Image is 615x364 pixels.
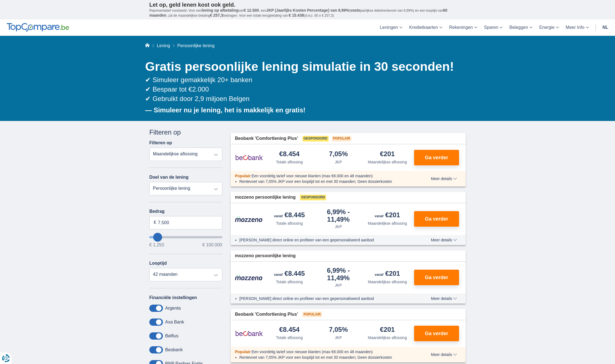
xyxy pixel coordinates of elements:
img: TopCompare [7,23,69,32]
a: Rekeningen [446,19,480,36]
button: Ga verder [414,270,459,285]
span: Populair [235,350,251,354]
div: Maandelijkse aflossing [368,279,407,285]
img: product.pl.alt Beobank [235,327,263,340]
span: Een voordelig tarief voor nieuwe klanten (max €8.000 en 48 maanden) [251,350,373,354]
div: Totale aflossing [276,335,303,340]
a: Kredietkaarten [406,19,446,36]
span: Meer details [431,238,457,242]
span: mozzeno persoonlijke lening [235,253,296,259]
div: €8.445 [274,212,305,219]
span: € 1.250 [149,243,164,247]
span: Populair [235,174,251,178]
label: Bedrag [149,209,222,214]
span: Ga verder [425,155,448,160]
a: nl [599,19,612,36]
span: Persoonlijke lening [177,43,215,48]
label: Financiële instellingen [149,295,197,300]
h1: Gratis persoonlijke lening simulatie in 30 seconden! [145,58,466,75]
span: Populair [303,312,322,317]
div: €8.445 [274,270,305,278]
a: Lening [157,43,170,48]
span: Populair [332,136,351,141]
button: Meer details [427,176,461,181]
button: Meer details [427,352,461,357]
p: Let op, geld lenen kost ook geld. [149,1,466,8]
a: Home [145,43,150,48]
div: 6,99% [316,267,361,281]
label: Filteren op [149,140,172,145]
div: JKP [335,159,342,165]
div: : [231,173,415,179]
span: 60 maanden [149,8,447,17]
label: Argenta [165,306,181,311]
span: Een voordelig tarief voor nieuwe klanten (max €8.000 en 48 maanden) [251,174,373,178]
div: €201 [380,326,395,334]
span: Gesponsord [300,195,326,200]
li: Rentevoet van 7,05% JKP voor een looptijd tot en met 30 maanden; Geen dossierkosten [240,355,411,360]
div: JKP [335,224,342,229]
span: € 15.438 [289,13,304,17]
div: 7,05% [329,326,348,334]
div: : [231,349,415,355]
span: lening op afbetaling [202,8,238,12]
a: Sparen [481,19,506,36]
span: mozzeno persoonlijke lening [235,194,296,201]
b: — Simuleer nu je lening, het is makkelijk en gratis! [145,106,306,114]
img: product.pl.alt Mozzeno [235,216,263,222]
label: Axa Bank [165,320,184,325]
span: Meer details [431,297,457,300]
span: vaste [350,8,360,12]
label: Beobank [165,347,183,352]
span: € 100.000 [202,243,222,247]
div: Maandelijkse aflossing [368,159,407,165]
a: Leningen [376,19,406,36]
span: Ga verder [425,216,448,221]
img: product.pl.alt Mozzeno [235,274,263,280]
input: wantToBorrow [149,236,222,238]
button: Ga verder [414,211,459,227]
div: JKP [335,282,342,288]
div: €201 [375,270,400,278]
div: 7,05% [329,151,348,158]
span: Ga verder [425,331,448,336]
label: Looptijd [149,261,167,266]
button: Ga verder [414,326,459,341]
div: Totale aflossing [276,159,303,165]
button: Ga verder [414,150,459,165]
div: Filteren op [149,128,222,137]
a: Beleggen [506,19,536,36]
div: ✔ Simuleer gemakkelijk 20+ banken ✔ Bespaar tot €2.000 ✔ Gebruikt door 2,9 miljoen Belgen [145,75,466,104]
span: Beobank 'Comfortlening Plus' [235,135,298,142]
p: Representatief voorbeeld: Voor een van , een ( jaarlijkse debetrentevoet van 8,99%) en een loopti... [149,8,466,18]
span: Beobank 'Comfortlening Plus' [235,311,298,318]
li: [PERSON_NAME] direct online en profiteer van een gepersonaliseerd aanbod [240,237,411,243]
div: Maandelijkse aflossing [368,335,407,340]
div: €8.454 [279,326,299,334]
span: € 12.500 [244,8,259,12]
div: 6,99% [316,209,361,223]
div: €201 [375,212,400,219]
a: Meer Info [562,19,592,36]
button: Meer details [427,296,461,301]
div: €201 [380,151,395,158]
div: Totale aflossing [276,221,303,226]
div: Maandelijkse aflossing [368,221,407,226]
li: [PERSON_NAME] direct online en profiteer van een gepersonaliseerd aanbod [240,296,411,301]
span: Meer details [431,353,457,357]
span: Gesponsord [303,136,329,141]
label: Doel van de lening [149,175,188,180]
button: Meer details [427,238,461,242]
span: € 257,3 [210,13,223,17]
span: € [154,219,156,226]
a: Energie [536,19,562,36]
div: JKP [335,335,342,340]
img: product.pl.alt Beobank [235,151,263,165]
span: Ga verder [425,275,448,280]
span: JKP (Jaarlijks Kosten Percentage) van 8,99% [266,8,349,12]
span: Meer details [431,177,457,181]
div: Totale aflossing [276,279,303,285]
div: €8.454 [279,151,299,158]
